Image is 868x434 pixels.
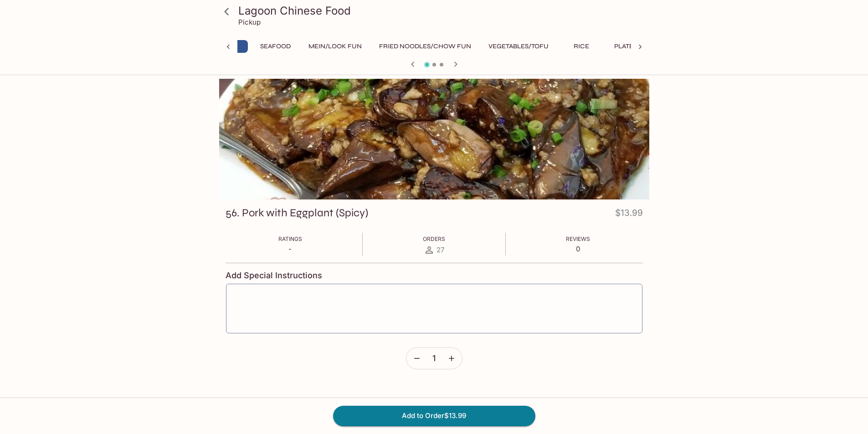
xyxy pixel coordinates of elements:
button: Add to Order$13.99 [333,406,535,426]
span: Ratings [278,235,302,242]
h3: Lagoon Chinese Food [238,4,646,18]
button: Mein/Look Fun [303,40,367,53]
h4: Add Special Instructions [226,271,643,281]
button: Rice [561,40,602,53]
button: Vegetables/Tofu [483,40,554,53]
span: 27 [437,245,444,254]
div: 56. Pork with Eggplant (Spicy) [219,79,649,199]
span: 1 [432,353,436,363]
p: Pickup [238,18,261,26]
button: Seafood [255,40,296,53]
p: 0 [566,245,590,253]
button: Plate Lunch & Mixed Plates [609,40,715,53]
span: Reviews [566,235,590,242]
h4: $13.99 [615,206,643,224]
span: Orders [423,235,445,242]
h3: 56. Pork with Eggplant (Spicy) [226,206,368,220]
button: Fried Noodles/Chow Fun [374,40,476,53]
p: - [278,245,302,253]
